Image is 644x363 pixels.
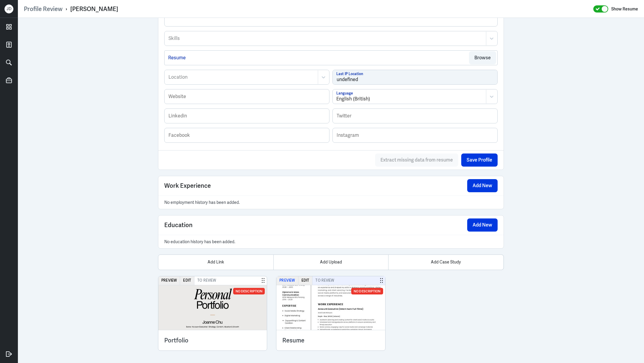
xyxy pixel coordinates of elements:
[164,336,261,345] h3: Portfolio
[164,181,211,190] span: Work Experience
[282,336,379,345] h3: Resume
[467,218,498,232] button: Add New
[276,276,298,285] button: Preview
[333,70,497,84] input: Last IP Location
[165,128,329,142] input: Facebook
[158,255,273,270] div: Add Link
[298,276,313,285] button: Edit
[63,5,70,13] p: ›
[233,288,265,294] div: No Description
[180,276,194,285] button: Edit
[351,288,383,294] div: No Description
[388,255,503,270] div: Add Case Study
[165,89,329,104] input: Website
[333,128,497,142] input: Instagram
[375,153,458,167] button: Extract missing data from resume
[24,5,63,13] a: Profile Review
[467,179,498,192] button: Add New
[164,238,498,245] p: No education history has been added.
[333,109,497,123] input: Twitter
[461,153,498,167] button: Save Profile
[273,255,388,270] div: Add Upload
[70,5,118,13] div: [PERSON_NAME]
[4,4,13,13] div: J D
[611,5,638,13] label: Show Resume
[312,276,337,285] span: To Review
[194,276,219,285] span: To Review
[164,199,498,206] p: No employment history has been added.
[165,109,329,123] input: Linkedin
[158,276,180,285] button: Preview
[469,51,496,64] button: Browse
[164,221,193,229] span: Education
